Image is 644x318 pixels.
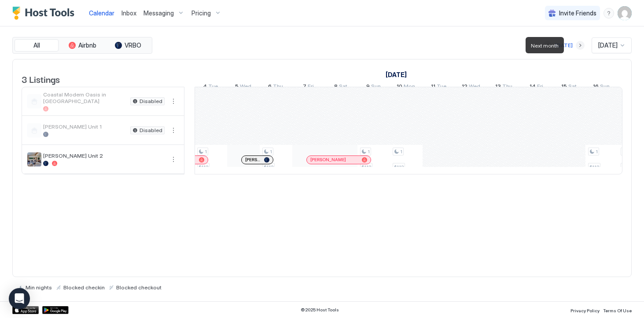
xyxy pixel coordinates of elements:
[339,83,347,92] span: Sat
[301,81,316,94] a: November 7, 2025
[600,83,610,92] span: Sun
[596,149,598,155] span: 1
[205,149,207,155] span: 1
[199,164,208,170] span: $112
[493,81,515,94] a: November 13, 2025
[368,149,370,155] span: 1
[233,81,254,94] a: November 5, 2025
[366,83,370,92] span: 9
[371,83,381,92] span: Sun
[394,81,417,94] a: November 10, 2025
[89,8,114,18] a: Calendar
[561,83,567,92] span: 15
[462,83,467,92] span: 12
[404,83,415,92] span: Mon
[460,81,482,94] a: November 12, 2025
[554,40,574,51] button: [DATE]
[308,83,314,92] span: Fri
[431,83,435,92] span: 11
[240,83,251,92] span: Wed
[383,68,409,81] a: November 1, 2025
[591,81,612,94] a: November 16, 2025
[168,125,179,136] div: menu
[264,164,273,170] span: $112
[125,41,141,49] span: VRBO
[559,81,579,94] a: November 15, 2025
[303,83,306,92] span: 7
[469,83,480,92] span: Wed
[27,152,41,166] div: listing image
[310,157,346,163] span: [PERSON_NAME]
[603,305,632,314] a: Terms Of Use
[266,81,285,94] a: November 6, 2025
[397,83,402,92] span: 10
[168,96,179,107] div: menu
[43,123,127,130] span: [PERSON_NAME] Unit 1
[33,41,40,49] span: All
[502,83,512,92] span: Thu
[116,284,162,291] span: Blocked checkout
[106,39,150,52] button: VRBO
[26,284,52,291] span: Min nights
[604,8,614,18] div: menu
[12,37,152,54] div: tab-group
[301,307,339,313] span: © 2025 Host Tools
[43,152,165,159] span: [PERSON_NAME] Unit 2
[15,39,59,52] button: All
[245,157,261,163] span: [PERSON_NAME]
[60,39,104,52] button: Airbnb
[208,83,218,92] span: Tue
[43,91,127,104] span: Coastal Modern Oasis in [GEOGRAPHIC_DATA]
[22,72,60,85] span: 3 Listings
[361,164,371,170] span: $112
[191,9,211,17] span: Pricing
[63,284,105,291] span: Blocked checkin
[400,149,402,155] span: 1
[593,83,599,92] span: 16
[168,154,179,165] button: More options
[121,9,136,17] span: Inbox
[268,83,272,92] span: 6
[531,42,559,49] span: Next month
[12,7,78,20] a: Host Tools Logo
[598,41,618,49] span: [DATE]
[537,83,543,92] span: Fri
[144,9,174,17] span: Messaging
[394,164,404,170] span: $112
[332,81,350,94] a: November 8, 2025
[527,81,545,94] a: November 14, 2025
[603,308,632,313] span: Terms Of Use
[168,154,179,165] div: menu
[203,83,207,92] span: 4
[270,149,272,155] span: 1
[78,41,96,49] span: Airbnb
[589,164,599,170] span: $112
[530,83,536,92] span: 14
[42,306,69,314] a: Google Play Store
[618,6,632,20] div: User profile
[576,41,585,50] button: Next month
[168,96,179,107] button: More options
[570,305,600,314] a: Privacy Policy
[559,9,596,17] span: Invite Friends
[121,8,136,18] a: Inbox
[334,83,338,92] span: 8
[364,81,383,94] a: November 9, 2025
[9,288,30,309] div: Open Intercom Messenger
[555,41,573,49] div: [DATE]
[273,83,283,92] span: Thu
[235,83,239,92] span: 5
[168,125,179,136] button: More options
[89,9,114,17] span: Calendar
[570,308,600,313] span: Privacy Policy
[201,81,220,94] a: November 4, 2025
[495,83,501,92] span: 13
[429,81,449,94] a: November 11, 2025
[437,83,446,92] span: Tue
[12,306,39,314] a: App Store
[568,83,577,92] span: Sat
